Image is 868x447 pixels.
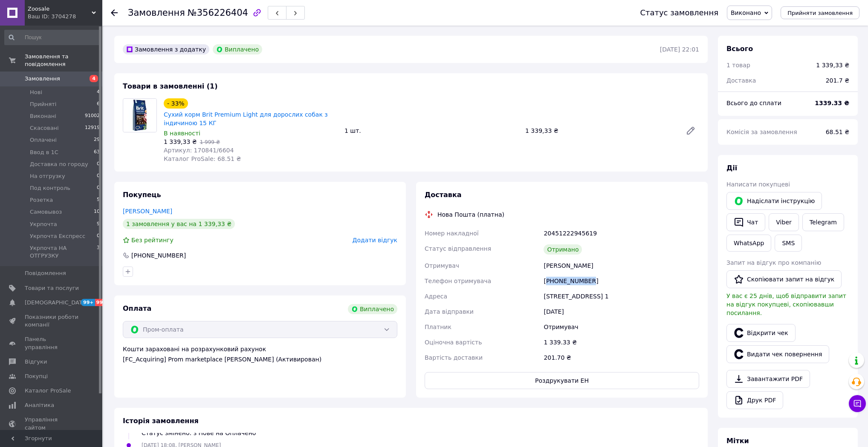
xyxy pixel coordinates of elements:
div: Замовлення з додатку [123,44,209,54]
div: Виплачено [213,44,262,54]
span: Повідомлення [25,269,66,277]
div: 201.7 ₴ [821,71,854,90]
span: Написати покупцеві [726,181,790,188]
button: Чат з покупцем [849,395,866,412]
span: Артикул: 170841/6604 [164,147,234,154]
button: Чат [726,213,765,231]
span: Вартість доставки [425,354,483,361]
span: 3 [97,244,100,260]
span: 10 [94,208,100,216]
input: Пошук [4,30,101,45]
span: 6 [97,100,100,108]
span: 0 [97,172,100,180]
span: У вас є 25 днів, щоб відправити запит на відгук покупцеві, скопіювавши посилання. [726,292,846,316]
button: Видати чек повернення [726,345,829,363]
div: [DATE] [542,304,701,319]
a: WhatsApp [726,235,771,252]
span: Каталог ProSale: 68.51 ₴ [164,155,241,162]
div: 1 замовлення у вас на 1 339,33 ₴ [123,219,235,229]
a: Viber [769,213,799,231]
a: Telegram [802,213,844,231]
div: [FC_Acquiring] Prom marketplace [PERSON_NAME] (Активирован) [123,355,397,364]
a: Завантажити PDF [726,370,810,388]
span: Панель управління [25,335,79,351]
span: Каталог ProSale [25,387,71,395]
span: Самовывоз [30,208,62,216]
span: Номер накладної [425,230,479,237]
div: Статус замовлення [640,9,718,17]
span: Додати відгук [353,237,397,244]
span: Управління сайтом [25,416,79,431]
span: Zoosale [28,5,92,13]
span: Замовлення та повідомлення [25,53,102,68]
span: 1 999 ₴ [200,139,220,145]
button: SMS [775,235,802,252]
span: Укрпочта НА ОТГРУЗКУ [30,244,97,260]
span: Товари та послуги [25,284,79,292]
button: Прийняти замовлення [781,6,859,19]
span: Телефон отримувача [425,278,491,284]
a: Відкрити чек [726,324,796,342]
span: Оціночна вартість [425,339,482,346]
span: Укрпочта Експресс [30,232,85,240]
span: 9 [97,221,100,228]
span: Статус відправлення [425,245,491,252]
span: 5 [97,196,100,204]
div: [PHONE_NUMBER] [542,273,701,289]
div: Виплачено [348,304,397,314]
span: [DEMOGRAPHIC_DATA] [25,299,88,307]
span: Відгуки [25,358,47,366]
span: 0 [97,184,100,192]
div: Ваш ID: 3704278 [28,13,102,20]
span: Покупець [123,191,161,199]
div: Нова Пошта (платна) [435,210,506,219]
div: 1 339,33 ₴ [816,61,849,69]
span: Адреса [425,293,447,300]
div: Отримувач [542,319,701,335]
span: Показники роботи компанії [25,313,79,329]
a: Редагувати [682,122,699,139]
span: 12919 [85,124,100,132]
span: На отгрузку [30,172,65,180]
span: Отримувач [425,262,459,269]
img: Сухий корм Brit Premium Light для дорослих собак з індичиною 15 КГ [123,99,156,132]
time: [DATE] 22:01 [660,46,699,53]
span: Скасовані [30,124,59,132]
span: Аналітика [25,401,54,409]
span: Платник [425,324,451,330]
span: Дата відправки [425,308,474,315]
div: [PHONE_NUMBER] [130,251,187,260]
span: В наявності [164,130,200,137]
span: Укрпочта [30,221,57,228]
span: 1 товар [726,62,750,69]
span: Історія замовлення [123,417,199,425]
div: 1 шт. [341,125,522,137]
span: Прийняті [30,100,56,108]
span: Оплачені [30,136,57,144]
div: Статус змінено: з Нове на Оплачено [142,429,256,437]
div: 1 339,33 ₴ [522,125,679,137]
span: Без рейтингу [131,237,174,244]
span: Оплата [123,304,151,312]
span: Всього до сплати [726,100,781,106]
a: Сухий корм Brit Premium Light для дорослих собак з індичиною 15 КГ [164,111,328,126]
b: 1339.33 ₴ [815,100,849,106]
span: Виконані [30,112,56,120]
span: 0 [97,160,100,168]
div: Отримано [544,244,582,255]
span: 4 [90,75,98,82]
span: Комісія за замовлення [726,129,797,135]
span: 68.51 ₴ [826,129,849,135]
span: Ввод в 1С [30,149,58,156]
span: Доставка по городу [30,160,88,168]
a: Друк PDF [726,391,783,409]
span: 0 [97,232,100,240]
div: 1 339.33 ₴ [542,335,701,350]
span: Под контроль [30,184,70,192]
span: Доставка [726,77,756,84]
span: 99+ [95,299,109,306]
span: Замовлення [128,8,185,18]
span: Доставка [425,191,462,199]
div: Кошти зараховані на розрахунковий рахунок [123,345,397,364]
span: 29 [94,136,100,144]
